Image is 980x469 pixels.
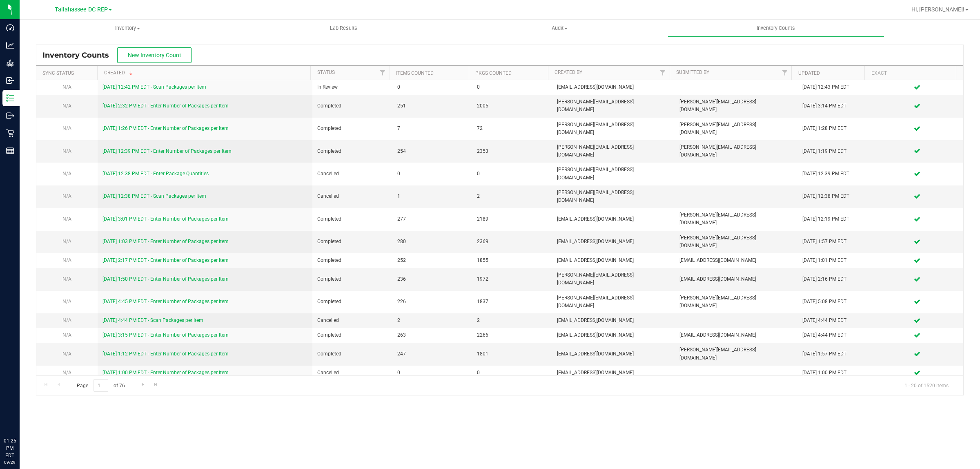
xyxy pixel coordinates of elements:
a: Sync Status [42,70,74,76]
a: Updated [798,70,820,76]
span: N/A [62,332,71,338]
input: 1 [94,379,108,392]
p: 09/29 [4,459,16,465]
span: [EMAIL_ADDRESS][DOMAIN_NAME] [679,275,793,283]
span: Completed [317,125,387,132]
span: Hi, [PERSON_NAME]! [911,6,964,13]
span: [PERSON_NAME][EMAIL_ADDRESS][DOMAIN_NAME] [679,346,793,362]
a: [DATE] 1:50 PM EDT - Enter Number of Packages per Item [102,276,229,282]
span: N/A [62,216,71,222]
div: [DATE] 1:00 PM EDT [802,369,866,377]
span: [EMAIL_ADDRESS][DOMAIN_NAME] [557,317,670,324]
a: [DATE] 3:01 PM EDT - Enter Number of Packages per Item [102,216,229,222]
span: [PERSON_NAME][EMAIL_ADDRESS][DOMAIN_NAME] [679,211,793,227]
a: Created [104,70,134,76]
a: Pkgs Counted [475,70,512,76]
span: N/A [62,103,71,109]
span: 72 [477,125,547,132]
span: 0 [397,369,467,377]
span: 2369 [477,238,547,246]
span: Tallahassee DC REP [55,6,108,13]
inline-svg: Inbound [6,76,14,85]
span: N/A [62,317,71,323]
span: 2 [397,317,467,324]
span: [PERSON_NAME][EMAIL_ADDRESS][DOMAIN_NAME] [557,98,670,114]
a: Items Counted [396,70,434,76]
span: 2266 [477,331,547,339]
span: N/A [62,125,71,131]
inline-svg: Grow [6,59,14,67]
a: [DATE] 2:17 PM EDT - Enter Number of Packages per Item [102,257,229,263]
span: New Inventory Count [128,52,181,58]
a: [DATE] 12:42 PM EDT - Scan Packages per Item [102,84,206,90]
a: [DATE] 12:39 PM EDT - Enter Number of Packages per Item [102,148,232,154]
span: 280 [397,238,467,246]
span: [PERSON_NAME][EMAIL_ADDRESS][DOMAIN_NAME] [557,121,670,136]
div: [DATE] 12:19 PM EDT [802,215,866,223]
span: [PERSON_NAME][EMAIL_ADDRESS][DOMAIN_NAME] [679,234,793,250]
span: Lab Results [319,25,368,32]
span: [EMAIL_ADDRESS][DOMAIN_NAME] [679,331,793,339]
span: 263 [397,331,467,339]
span: Inventory [20,25,235,32]
inline-svg: Dashboard [6,24,14,32]
a: Filter [376,66,390,80]
a: Submitted By [676,69,709,75]
span: N/A [62,148,71,154]
a: Go to the last page [150,379,162,390]
a: Inventory Counts [668,20,884,37]
a: [DATE] 12:38 PM EDT - Enter Package Quantities [102,171,209,176]
span: N/A [62,84,71,90]
div: [DATE] 4:44 PM EDT [802,317,866,324]
span: N/A [62,370,71,375]
span: [PERSON_NAME][EMAIL_ADDRESS][DOMAIN_NAME] [679,294,793,310]
span: N/A [62,171,71,176]
a: Go to the next page [137,379,149,390]
span: [PERSON_NAME][EMAIL_ADDRESS][DOMAIN_NAME] [557,143,670,159]
div: [DATE] 5:08 PM EDT [802,298,866,306]
span: [PERSON_NAME][EMAIL_ADDRESS][DOMAIN_NAME] [679,143,793,159]
a: Lab Results [236,20,452,37]
span: [EMAIL_ADDRESS][DOMAIN_NAME] [557,238,670,246]
a: [DATE] 4:44 PM EDT - Scan Packages per Item [102,317,203,323]
span: 236 [397,275,467,283]
span: N/A [62,257,71,263]
span: Completed [317,102,387,110]
inline-svg: Reports [6,147,14,155]
a: Filter [778,66,791,80]
div: [DATE] 12:43 PM EDT [802,83,866,91]
span: [PERSON_NAME][EMAIL_ADDRESS][DOMAIN_NAME] [557,189,670,204]
div: [DATE] 12:39 PM EDT [802,170,866,178]
span: [PERSON_NAME][EMAIL_ADDRESS][DOMAIN_NAME] [679,98,793,114]
div: [DATE] 1:57 PM EDT [802,238,866,246]
span: Audit [452,25,667,32]
span: 1 [397,192,467,200]
span: 0 [477,170,547,178]
span: 7 [397,125,467,132]
span: Cancelled [317,192,387,200]
span: N/A [62,239,71,244]
span: N/A [62,193,71,199]
span: Cancelled [317,170,387,178]
iframe: Resource center unread badge [24,402,34,412]
span: 252 [397,257,467,264]
span: 2005 [477,102,547,110]
span: [EMAIL_ADDRESS][DOMAIN_NAME] [557,331,670,339]
button: New Inventory Count [117,47,192,63]
inline-svg: Outbound [6,112,14,120]
span: Completed [317,238,387,246]
span: 1972 [477,275,547,283]
span: 1837 [477,298,547,306]
a: Created By [555,69,582,75]
div: [DATE] 1:01 PM EDT [802,257,866,264]
inline-svg: Retail [6,129,14,137]
span: Completed [317,298,387,306]
span: [PERSON_NAME][EMAIL_ADDRESS][DOMAIN_NAME] [557,166,670,181]
span: Inventory Counts [746,25,806,32]
span: 2 [477,192,547,200]
span: Page of 76 [70,379,131,392]
span: Completed [317,350,387,358]
a: Audit [452,20,668,37]
span: 0 [397,83,467,91]
span: Completed [317,257,387,264]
